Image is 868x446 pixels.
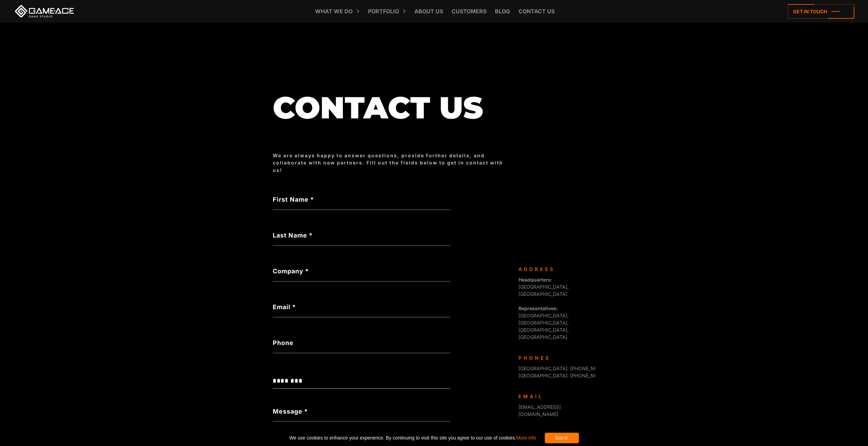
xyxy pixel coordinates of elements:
[518,373,613,378] span: [GEOGRAPHIC_DATA]: [PHONE_NUMBER]
[289,433,536,443] span: We use cookies to enhance your experience. By continuing to visit this site you agree to our use ...
[518,305,558,311] strong: Representatives:
[273,231,450,240] label: Last Name *
[518,354,590,361] div: Phones
[518,305,569,340] span: [GEOGRAPHIC_DATA], [GEOGRAPHIC_DATA], [GEOGRAPHIC_DATA], [GEOGRAPHIC_DATA]
[273,267,450,276] label: Company *
[273,302,450,312] label: Email *
[788,4,854,19] a: Get in touch
[273,152,512,174] div: We are always happy to answer questions, provide further details, and collaborate with new partne...
[518,265,590,273] div: Address
[545,433,579,443] div: Got it!
[516,435,536,441] a: More info
[273,338,450,347] label: Phone
[518,277,552,283] strong: Headquarters:
[518,365,613,371] span: [GEOGRAPHIC_DATA]: [PHONE_NUMBER]
[518,277,569,297] span: [GEOGRAPHIC_DATA], [GEOGRAPHIC_DATA]
[518,404,561,417] a: [EMAIL_ADDRESS][DOMAIN_NAME]
[518,393,590,400] div: Email
[273,407,308,416] label: Message *
[273,195,450,204] label: First Name *
[273,91,512,125] h1: Contact us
